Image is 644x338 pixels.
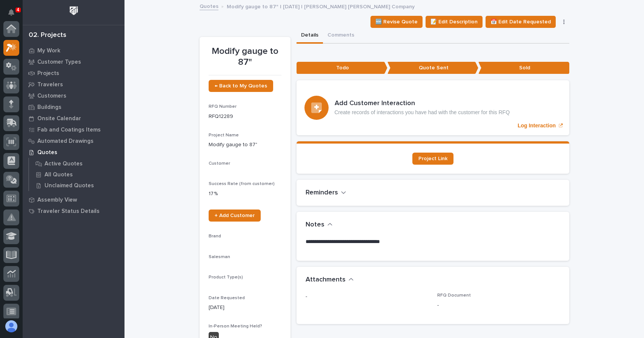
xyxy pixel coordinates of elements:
p: All Quotes [45,171,73,178]
a: Customer Types [23,56,124,67]
a: Traveler Status Details [23,205,124,217]
p: Create records of interactions you have had with the customer for this RFQ [335,109,510,116]
a: ← Back to My Quotes [209,80,273,92]
p: Active Quotes [45,161,83,167]
a: Travelers [23,79,124,90]
span: Product Type(s) [209,275,243,280]
a: Projects [23,67,124,79]
p: My Work [37,47,60,54]
p: Traveler Status Details [37,208,100,215]
span: Salesman [209,255,230,259]
div: 02. Projects [29,31,66,40]
p: Onsite Calendar [37,115,81,122]
h2: Attachments [306,276,346,284]
span: In-Person Meeting Held? [209,324,262,329]
h2: Reminders [306,189,338,197]
a: Log Interaction [297,80,569,135]
a: Assembly View [23,194,124,205]
a: Buildings [23,101,124,113]
span: 📅 Edit Date Requested [490,17,551,26]
a: + Add Customer [209,210,261,222]
p: Fab and Coatings Items [37,127,101,133]
span: RFQ Document [437,293,471,298]
span: 🆕 Revise Quote [375,17,418,26]
h2: Notes [306,221,324,229]
p: 17 % [209,190,281,198]
button: Comments [323,28,359,44]
p: Buildings [37,104,61,111]
img: Workspace Logo [67,4,81,18]
button: Attachments [306,276,354,284]
button: 📝 Edit Description [426,16,483,28]
a: Quotes [23,147,124,158]
p: Quotes [37,149,57,156]
p: 4 [17,7,19,12]
a: Unclaimed Quotes [29,180,124,191]
a: Active Quotes [29,158,124,169]
button: users-avatar [3,318,19,334]
a: Project Link [412,153,453,165]
p: Sold [478,62,569,74]
p: Modify gauge to 87" [209,141,281,149]
h3: Add Customer Interaction [335,99,510,108]
button: 🆕 Revise Quote [370,16,423,28]
p: Modify gauge to 87" | [DATE] | [PERSON_NAME] [PERSON_NAME] Company [227,2,415,10]
p: Unclaimed Quotes [45,182,94,189]
button: Details [297,28,323,44]
a: Quotes [200,2,218,10]
button: 📅 Edit Date Requested [486,16,556,28]
span: Project Link [418,156,447,161]
p: Projects [37,70,59,77]
a: My Work [23,45,124,56]
button: Notifications [3,5,19,20]
a: Onsite Calendar [23,113,124,124]
p: Modify gauge to 87" [209,46,281,68]
span: Customer [209,161,230,166]
p: Travelers [37,81,63,88]
p: Quote Sent [387,62,478,74]
button: Reminders [306,189,346,197]
span: Date Requested [209,296,245,300]
p: Assembly View [37,197,77,203]
a: All Quotes [29,169,124,180]
a: Automated Drawings [23,135,124,147]
div: Notifications4 [9,9,19,21]
p: Todo [297,62,387,74]
span: Brand [209,234,221,239]
p: Customer Types [37,59,81,66]
p: RFQ12289 [209,113,281,121]
p: Log Interaction [518,122,556,129]
p: - [437,301,560,309]
p: Customers [37,93,66,99]
p: - [306,293,429,301]
button: Notes [306,221,333,229]
a: Fab and Coatings Items [23,124,124,135]
span: RFQ Number [209,104,237,109]
a: Customers [23,90,124,101]
span: 📝 Edit Description [430,17,478,26]
span: Success Rate (from customer) [209,182,275,186]
span: Project Name [209,133,239,138]
p: Automated Drawings [37,138,94,145]
span: + Add Customer [215,213,255,218]
p: [DATE] [209,304,281,312]
span: ← Back to My Quotes [215,83,267,89]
